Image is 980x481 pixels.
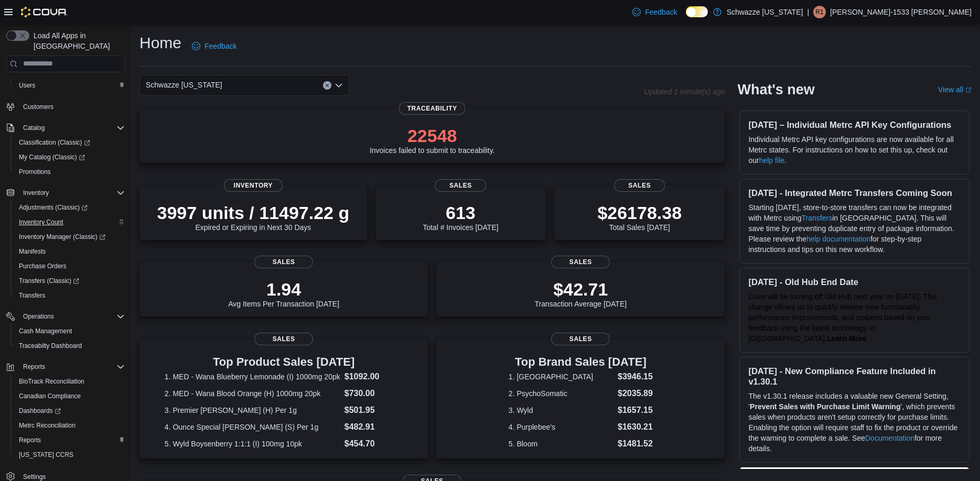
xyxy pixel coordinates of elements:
[10,324,129,338] button: Cash Management
[10,78,129,93] button: Users
[19,168,51,176] span: Promotions
[15,375,125,388] span: BioTrack Reconciliation
[399,102,466,115] span: Traceability
[509,405,613,416] dt: 3. Wyld
[19,392,81,400] span: Canadian Compliance
[551,256,610,268] span: Sales
[618,370,653,383] dd: $3946.15
[535,279,627,300] p: $42.71
[830,6,972,18] p: [PERSON_NAME]-1533 [PERSON_NAME]
[204,41,236,51] span: Feedback
[2,185,129,200] button: Inventory
[2,359,129,374] button: Reports
[15,405,65,417] a: Dashboards
[19,101,58,113] a: Customers
[15,275,125,287] span: Transfers (Classic)
[19,81,35,90] span: Users
[10,259,129,274] button: Purchase Orders
[597,202,682,223] p: $26178.38
[423,202,498,232] div: Total # Invoices [DATE]
[165,422,340,432] dt: 4. Ounce Special [PERSON_NAME] (S) Per 1g
[15,419,80,432] a: Metrc Reconciliation
[19,327,72,335] span: Cash Management
[19,291,45,300] span: Transfers
[15,151,125,163] span: My Catalog (Classic)
[228,279,339,308] div: Avg Items Per Transaction [DATE]
[748,391,961,454] p: The v1.30.1 release includes a valuable new General Setting, ' ', which prevents sales when produ...
[748,202,961,255] p: Starting [DATE], store-to-store transfers can now be integrated with Metrc using in [GEOGRAPHIC_D...
[19,407,61,415] span: Dashboards
[10,338,129,353] button: Traceabilty Dashboard
[815,6,823,18] span: R1
[15,405,125,417] span: Dashboards
[10,135,129,150] a: Classification (Classic)
[19,187,53,199] button: Inventory
[10,374,129,389] button: BioTrack Reconciliation
[15,449,125,461] span: Washington CCRS
[15,325,76,337] a: Cash Management
[2,121,129,135] button: Catalog
[10,215,129,229] button: Inventory Count
[15,340,125,352] span: Traceabilty Dashboard
[165,388,340,399] dt: 2. MED - Wana Blood Orange (H) 1000mg 20pk
[15,136,94,149] a: Classification (Classic)
[15,289,125,302] span: Transfers
[15,245,125,258] span: Manifests
[19,310,125,323] span: Operations
[19,436,41,444] span: Reports
[19,360,125,373] span: Reports
[614,179,665,192] span: Sales
[23,124,45,132] span: Catalog
[10,447,129,462] button: [US_STATE] CCRS
[15,390,125,402] span: Canadian Compliance
[19,153,85,161] span: My Catalog (Classic)
[10,200,129,215] a: Adjustments (Classic)
[10,244,129,259] button: Manifests
[21,7,68,17] img: Cova
[19,218,63,226] span: Inventory Count
[165,405,340,416] dt: 3. Premier [PERSON_NAME] (H) Per 1g
[2,99,129,114] button: Customers
[15,260,71,272] a: Purchase Orders
[344,404,403,417] dd: $501.95
[19,342,82,350] span: Traceabilty Dashboard
[19,247,46,256] span: Manifests
[10,389,129,403] button: Canadian Compliance
[509,371,613,382] dt: 1. [GEOGRAPHIC_DATA]
[509,422,613,432] dt: 4. Purplebee's
[748,366,961,387] h3: [DATE] - New Compliance Feature Included in v1.30.1
[23,363,45,371] span: Reports
[15,151,89,163] a: My Catalog (Classic)
[750,402,900,411] strong: Prevent Sales with Purchase Limit Warning
[15,79,125,92] span: Users
[19,360,49,373] button: Reports
[335,81,343,90] button: Open list of options
[748,292,937,343] span: Cova will be turning off Old Hub next year on [DATE]. This change allows us to quickly release ne...
[15,289,49,302] a: Transfers
[10,418,129,433] button: Metrc Reconciliation
[323,81,331,90] button: Clear input
[509,388,613,399] dt: 2. PsychoSomatic
[827,334,866,343] a: Learn More
[10,403,129,418] a: Dashboards
[344,387,403,400] dd: $730.00
[15,275,83,287] a: Transfers (Classic)
[15,340,86,352] a: Traceabilty Dashboard
[19,203,88,212] span: Adjustments (Classic)
[165,439,340,449] dt: 5. Wyld Boysenberry 1:1:1 (I) 100mg 10pk
[165,356,403,368] h3: Top Product Sales [DATE]
[29,30,125,51] span: Load All Apps in [GEOGRAPHIC_DATA]
[802,214,833,222] a: Transfers
[15,166,125,178] span: Promotions
[19,377,84,386] span: BioTrack Reconciliation
[344,370,403,383] dd: $1092.00
[15,136,125,149] span: Classification (Classic)
[23,473,46,481] span: Settings
[15,201,92,214] a: Adjustments (Classic)
[2,309,129,324] button: Operations
[727,6,803,18] p: Schwazze [US_STATE]
[618,421,653,433] dd: $1630.21
[188,36,241,57] a: Feedback
[748,134,961,166] p: Individual Metrc API key configurations are now available for all Metrc states. For instructions ...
